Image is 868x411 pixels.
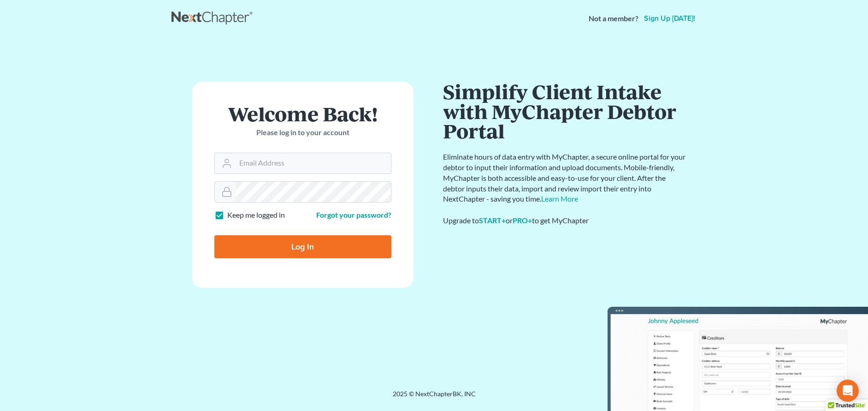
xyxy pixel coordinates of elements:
[443,82,688,141] h1: Simplify Client Intake with MyChapter Debtor Portal
[443,152,688,204] p: Eliminate hours of data entry with MyChapter, a secure online portal for your debtor to input the...
[171,389,697,406] div: 2025 © NextChapterBK, INC
[214,127,391,138] p: Please log in to your account
[214,235,391,258] input: Log In
[479,216,506,225] a: START+
[443,215,688,226] div: Upgrade to or to get MyChapter
[837,380,859,402] div: Open Intercom Messenger
[513,216,532,225] a: PRO+
[316,210,391,219] a: Forgot your password?
[227,210,285,220] label: Keep me logged in
[642,15,697,22] a: Sign up [DATE]!
[236,153,391,173] input: Email Address
[589,13,638,24] strong: Not a member?
[542,194,579,203] a: Learn More
[214,104,391,124] h1: Welcome Back!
